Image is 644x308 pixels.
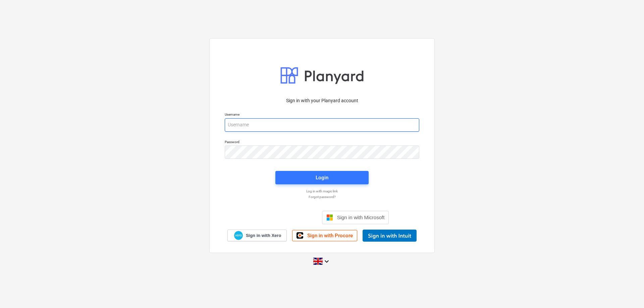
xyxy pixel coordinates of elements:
[225,118,419,132] input: Username
[234,231,243,240] img: Xero logo
[275,171,369,184] button: Login
[252,210,320,225] iframe: Sign in with Google Button
[292,230,357,241] a: Sign in with Procore
[225,112,419,118] p: Username
[610,276,644,308] iframe: Chat Widget
[227,230,287,241] a: Sign in with Xero
[221,189,423,193] a: Log in with magic link
[225,140,419,145] p: Password
[316,173,328,182] div: Login
[307,233,353,239] span: Sign in with Procore
[221,195,423,199] a: Forgot password?
[225,97,419,104] p: Sign in with your Planyard account
[323,257,331,265] i: keyboard_arrow_down
[326,214,333,221] img: Microsoft logo
[246,233,281,239] span: Sign in with Xero
[337,214,385,220] span: Sign in with Microsoft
